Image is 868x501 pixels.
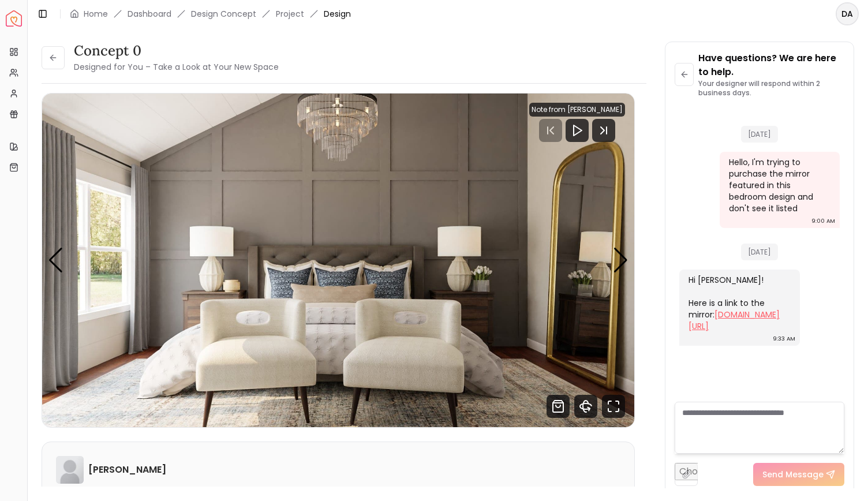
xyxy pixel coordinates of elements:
[88,463,166,477] h6: [PERSON_NAME]
[529,103,625,117] div: Note from [PERSON_NAME]
[276,8,304,20] a: Project
[729,156,829,214] div: Hello, I'm trying to purchase the mirror featured in this bedroom design and don't see it listed
[324,8,351,20] span: Design
[570,124,584,137] svg: Play
[70,8,351,20] nav: breadcrumb
[191,8,256,20] li: Design Concept
[56,456,84,484] img: Heather Wise
[74,61,279,73] small: Designed for You – Take a Look at Your New Space
[42,94,635,427] div: 1 / 3
[741,126,778,143] span: [DATE]
[689,309,780,332] a: [DOMAIN_NAME][URL]
[689,274,788,332] div: Hi [PERSON_NAME]! Here is a link to the mirror:
[773,333,795,345] div: 9:33 AM
[613,248,628,273] div: Next slide
[547,395,570,418] svg: Shop Products from this design
[48,248,63,273] div: Previous slide
[741,244,778,260] span: [DATE]
[592,119,615,142] svg: Next Track
[698,79,844,98] p: Your designer will respond within 2 business days.
[602,395,625,418] svg: Fullscreen
[811,215,835,227] div: 9:00 AM
[42,94,635,427] img: Design Render 1
[128,8,171,20] a: Dashboard
[84,8,108,20] a: Home
[837,3,858,24] span: DA
[42,94,634,427] div: Carousel
[698,51,844,79] p: Have questions? We are here to help.
[6,10,22,27] img: Spacejoy Logo
[74,42,279,60] h3: Concept 0
[6,10,22,27] a: Spacejoy
[574,395,597,418] svg: 360 View
[836,2,859,25] button: DA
